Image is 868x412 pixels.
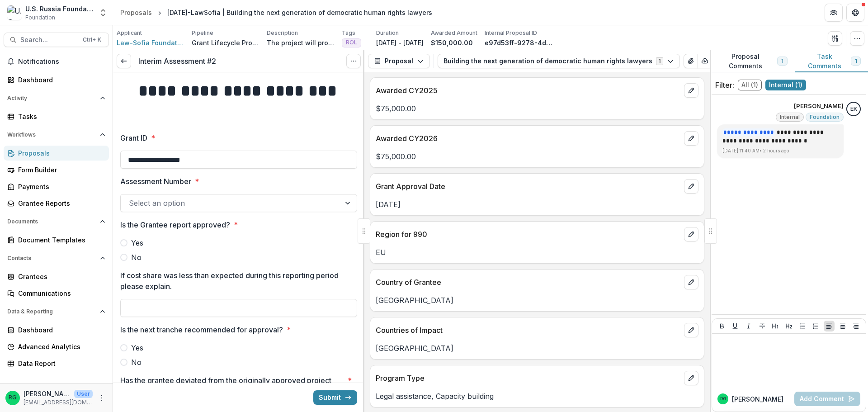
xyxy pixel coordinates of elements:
[846,4,864,22] button: Get Help
[4,286,109,301] a: Communications
[485,29,537,37] p: Internal Proposal ID
[765,80,806,90] span: Internal ( 1 )
[376,133,680,144] p: Awarded CY2026
[368,54,430,68] button: Proposal
[376,325,680,336] p: Countries of Impact
[376,343,698,354] p: [GEOGRAPHIC_DATA]
[4,91,109,105] button: Open Activity
[376,277,680,288] p: Country of Grantee
[4,269,109,284] a: Grantees
[120,219,230,230] p: Is the Grantee report approved?
[4,304,109,319] button: Open Data & Reporting
[797,321,808,331] button: Bullet List
[780,114,800,120] span: Internal
[722,147,838,154] p: [DATE] 11:40 AM • 2 hours ago
[794,392,860,406] button: Add Comment
[376,199,698,210] p: [DATE]
[131,342,143,353] span: Yes
[438,54,680,68] button: Building the next generation of democratic human rights lawyers1
[18,58,105,66] span: Notifications
[4,179,109,194] a: Payments
[267,38,335,47] p: The project will provide legal aid in courts for people charged on foreign agent or undesirable o...
[120,324,283,335] p: Is the next tranche recommended for approval?
[18,199,102,208] div: Grantee Reports
[684,83,698,98] button: edit
[18,289,102,298] div: Communications
[131,237,143,248] span: Yes
[376,247,698,258] p: EU
[342,29,355,37] p: Tags
[18,75,102,85] div: Dashboard
[376,38,424,47] p: [DATE] - [DATE]
[7,132,96,138] span: Workflows
[24,398,93,407] p: [EMAIL_ADDRESS][DOMAIN_NAME]
[192,29,213,37] p: Pipeline
[376,391,698,402] p: Legal assistance, Capacity building
[267,29,298,37] p: Description
[837,321,848,331] button: Align Center
[824,321,835,331] button: Align Left
[346,54,361,68] button: Options
[4,33,109,47] button: Search...
[376,181,680,192] p: Grant Approval Date
[376,29,399,37] p: Duration
[376,229,680,240] p: Region for 990
[743,321,754,331] button: Italicize
[376,151,698,162] p: $75,000.00
[684,131,698,146] button: edit
[131,357,142,368] span: No
[783,321,794,331] button: Heading 2
[715,80,734,90] p: Filter:
[684,371,698,385] button: edit
[684,323,698,337] button: edit
[7,5,22,20] img: U.S. Russia Foundation
[684,275,698,289] button: edit
[4,196,109,211] a: Grantee Reports
[25,4,93,14] div: U.S. Russia Foundation
[20,36,77,44] span: Search...
[376,373,680,384] p: Program Type
[96,393,107,403] button: More
[732,394,783,404] p: [PERSON_NAME]
[850,321,861,331] button: Align Right
[684,54,698,68] button: View Attached Files
[376,295,698,306] p: [GEOGRAPHIC_DATA]
[770,321,781,331] button: Heading 1
[825,4,843,22] button: Partners
[117,6,156,19] a: Proposals
[18,235,102,245] div: Document Templates
[18,182,102,191] div: Payments
[313,390,357,405] button: Submit
[7,218,96,225] span: Documents
[192,38,259,47] p: Grant Lifecycle Process
[717,321,727,331] button: Bold
[18,272,102,281] div: Grantees
[74,390,93,398] p: User
[167,8,432,17] div: [DATE]-LawSofia | Building the next generation of democratic human rights lawyers
[810,114,840,120] span: Foundation
[485,38,552,47] p: e97d53ff-9278-4d28-bb55-95192b3cb419
[117,38,184,47] a: Law-Sofia Foundation
[710,50,795,72] button: Proposal Comments
[4,251,109,265] button: Open Contacts
[4,54,109,69] button: Notifications
[684,179,698,194] button: edit
[4,356,109,371] a: Data Report
[810,321,821,331] button: Ordered List
[120,176,191,187] p: Assessment Number
[4,339,109,354] a: Advanced Analytics
[781,58,783,64] span: 1
[7,255,96,261] span: Contacts
[120,270,352,292] p: If cost share was less than expected during this reporting period please explain.
[9,395,17,401] div: Ruslan Garipov
[7,308,96,315] span: Data & Reporting
[4,109,109,124] a: Tasks
[730,321,741,331] button: Underline
[346,39,357,46] span: ROL
[376,85,680,96] p: Awarded CY2025
[120,133,147,143] p: Grant ID
[18,165,102,175] div: Form Builder
[120,375,344,397] p: Has the grantee deviated from the originally approved project proposal?
[738,80,762,90] span: All ( 1 )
